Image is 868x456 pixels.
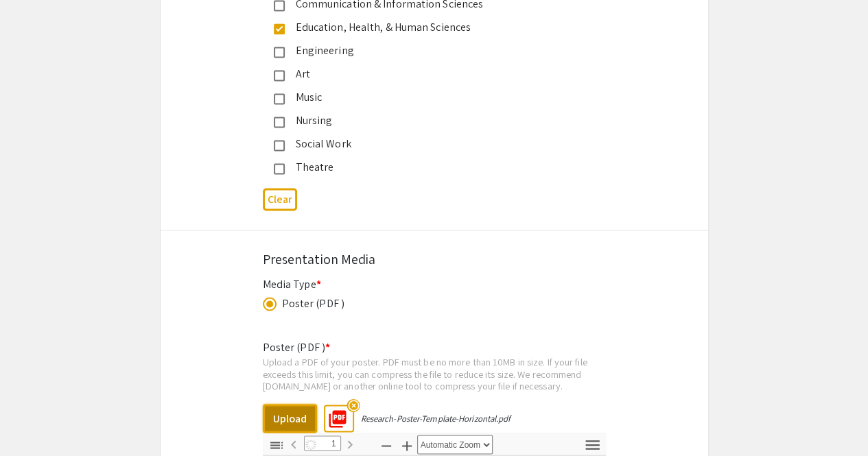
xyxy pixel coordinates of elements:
[338,433,362,453] button: Next Page
[263,276,321,291] mat-label: Media Type
[285,43,573,59] div: Engineering
[263,188,297,211] button: Clear
[304,435,341,451] input: Page
[323,404,344,424] mat-icon: picture_as_pdf
[263,339,330,354] mat-label: Poster (PDF )
[347,398,360,411] mat-icon: highlight_off
[285,89,573,106] div: Music
[285,66,573,82] div: Art
[10,394,58,446] iframe: Chat
[263,248,606,269] div: Presentation Media
[263,404,317,433] button: Upload
[282,295,344,311] div: Poster (PDF )
[395,435,419,455] button: Zoom In
[581,435,605,455] button: Tools
[282,433,305,453] button: Previous Page
[285,159,573,176] div: Theatre
[263,355,606,392] div: Upload a PDF of your poster. PDF must be no more than 10MB in size. If your file exceeds this lim...
[417,435,493,454] select: Zoom
[361,412,511,424] div: Research-Poster-Template-Horizontal.pdf
[265,435,288,455] button: Toggle Sidebar
[285,112,573,129] div: Nursing
[285,136,573,152] div: Social Work
[375,435,398,455] button: Zoom Out
[285,19,573,36] div: Education, Health, & Human Sciences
